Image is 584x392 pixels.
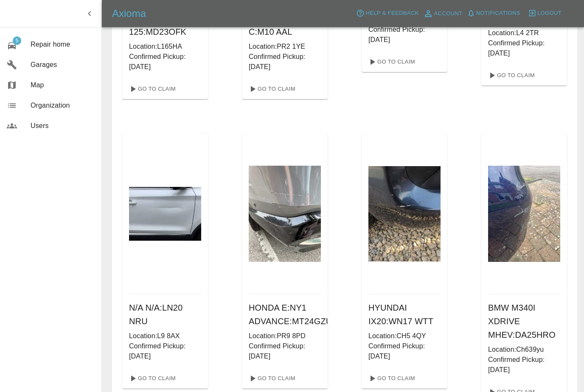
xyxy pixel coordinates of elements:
span: Users [31,121,95,131]
p: Location: CH5 4QY [368,331,441,341]
p: Confirmed Pickup: [DATE] [368,341,441,361]
p: Confirmed Pickup: [DATE] [249,341,321,361]
p: Location: L165HA [129,42,201,52]
span: Notifications [476,8,520,18]
button: Logout [526,7,564,20]
a: Go To Claim [245,372,298,385]
span: Map [31,80,95,90]
span: Logout [537,8,562,18]
p: Confirmed Pickup: [DATE] [488,355,560,375]
span: Account [434,9,463,19]
a: Go To Claim [245,82,298,96]
p: Confirmed Pickup: [DATE] [129,52,201,72]
button: Help & Feedback [354,7,421,20]
span: Repair home [31,39,95,50]
p: Location: L9 8AX [129,331,201,341]
p: Confirmed Pickup: [DATE] [129,341,201,361]
p: Confirmed Pickup: [DATE] [368,25,441,45]
span: Help & Feedback [365,8,418,18]
p: Confirmed Pickup: [DATE] [488,38,560,58]
a: Go To Claim [126,372,178,385]
a: Go To Claim [485,69,537,82]
a: Go To Claim [126,82,178,96]
a: Go To Claim [365,55,417,69]
span: Garages [31,60,95,70]
span: Organization [31,100,95,111]
a: Go To Claim [365,372,417,385]
h6: BMW M340I XDRIVE MHEV : DA25HRO [488,301,560,342]
h6: HYUNDAI IX20 : WN17 WTT [368,301,441,328]
h5: Axioma [112,7,146,20]
p: Location: L4 2TR [488,28,560,38]
button: Notifications [465,7,522,20]
p: Location: PR9 8PD [249,331,321,341]
h6: N/A N/A : LN20 NRU [129,301,201,328]
span: 5 [13,36,21,45]
p: Confirmed Pickup: [DATE] [249,52,321,72]
p: Location: PR2 1YE [249,42,321,52]
h6: HONDA E:NY1 ADVANCE : MT24GZU [249,301,321,328]
a: Account [421,7,465,20]
p: Location: Ch639yu [488,345,560,355]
